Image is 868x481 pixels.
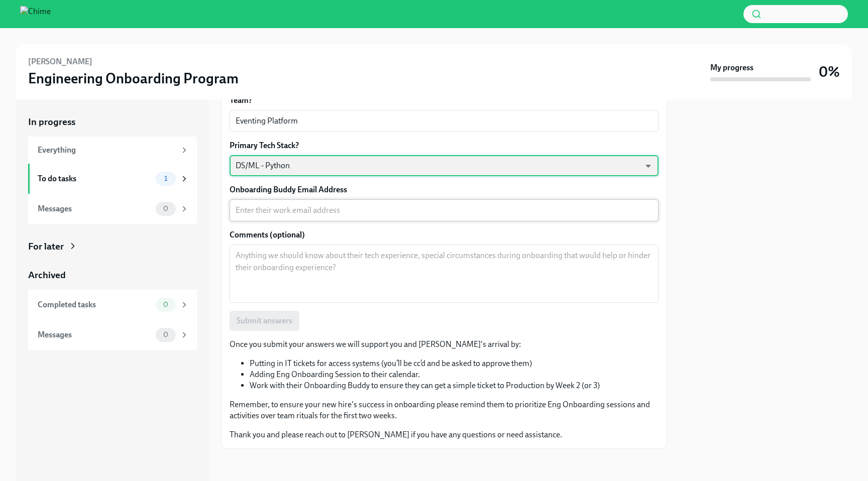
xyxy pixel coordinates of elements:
[157,205,174,212] span: 0
[157,301,174,308] span: 0
[158,175,173,182] span: 1
[230,339,659,350] p: Once you submit your answers we will support you and [PERSON_NAME]'s arrival by:
[250,369,659,380] li: Adding Eng Onboarding Session to their calendar.
[20,6,51,22] img: Chime
[28,290,197,320] a: Completed tasks0
[230,155,659,176] div: DS/ML - Python
[38,173,152,184] div: To do tasks
[230,399,659,421] p: Remember, to ensure your new hire's success in onboarding please remind them to prioritize Eng On...
[710,62,753,73] strong: My progress
[157,331,174,338] span: 0
[28,194,197,224] a: Messages0
[230,95,659,106] label: Team?
[28,115,197,129] a: In progress
[38,203,152,214] div: Messages
[236,115,653,127] textarea: Eventing Platform
[28,164,197,194] a: To do tasks1
[230,140,659,151] label: Primary Tech Stack?
[38,299,152,310] div: Completed tasks
[28,137,197,164] a: Everything
[250,358,659,369] li: Putting in IT tickets for access systems (you’ll be cc’d and be asked to approve them)
[230,184,659,195] label: Onboarding Buddy Email Address
[28,69,239,87] h3: Engineering Onboarding Program
[28,240,64,253] div: For later
[250,380,659,391] li: Work with their Onboarding Buddy to ensure they can get a simple ticket to Production by Week 2 (...
[230,429,659,440] p: Thank you and please reach out to [PERSON_NAME] if you have any questions or need assistance.
[230,229,659,240] label: Comments (optional)
[38,145,176,156] div: Everything
[38,329,152,340] div: Messages
[28,269,197,282] a: Archived
[28,240,197,253] a: For later
[28,320,197,350] a: Messages0
[819,63,840,81] h3: 0%
[28,56,92,67] h6: [PERSON_NAME]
